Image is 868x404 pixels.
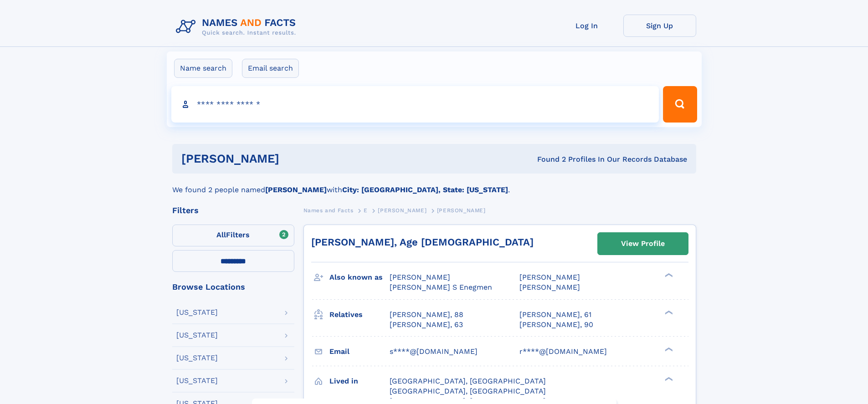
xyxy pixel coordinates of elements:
[176,309,218,316] div: [US_STATE]
[171,86,659,123] input: search input
[663,86,697,123] button: Search Button
[216,230,226,239] span: All
[519,283,580,291] span: [PERSON_NAME]
[364,207,368,214] span: E
[390,283,492,291] span: [PERSON_NAME] S Enegmen
[663,376,673,382] div: ❯
[519,320,593,330] a: [PERSON_NAME], 90
[519,273,580,281] span: [PERSON_NAME]
[329,270,390,285] h3: Also known as
[311,236,534,248] a: [PERSON_NAME], Age [DEMOGRAPHIC_DATA]
[172,174,696,195] div: We found 2 people named with .
[265,185,327,194] b: [PERSON_NAME]
[242,59,299,78] label: Email search
[663,346,673,352] div: ❯
[329,307,390,322] h3: Relatives
[176,332,218,339] div: [US_STATE]
[390,273,450,281] span: [PERSON_NAME]
[390,320,463,330] a: [PERSON_NAME], 63
[519,310,591,320] a: [PERSON_NAME], 61
[598,233,688,255] a: View Profile
[378,207,426,214] span: [PERSON_NAME]
[176,354,218,362] div: [US_STATE]
[437,207,486,214] span: [PERSON_NAME]
[408,154,687,164] div: Found 2 Profiles In Our Records Database
[172,225,294,246] label: Filters
[663,309,673,315] div: ❯
[174,59,232,78] label: Name search
[172,15,303,39] img: Logo Names and Facts
[172,283,294,291] div: Browse Locations
[176,377,218,384] div: [US_STATE]
[364,205,368,216] a: E
[390,377,546,385] span: [GEOGRAPHIC_DATA], [GEOGRAPHIC_DATA]
[378,205,426,216] a: [PERSON_NAME]
[550,15,623,37] a: Log In
[181,153,408,164] h1: [PERSON_NAME]
[303,205,354,216] a: Names and Facts
[621,233,665,254] div: View Profile
[342,185,508,194] b: City: [GEOGRAPHIC_DATA], State: [US_STATE]
[390,310,463,320] a: [PERSON_NAME], 88
[623,15,696,37] a: Sign Up
[329,344,390,359] h3: Email
[329,373,390,389] h3: Lived in
[390,387,546,395] span: [GEOGRAPHIC_DATA], [GEOGRAPHIC_DATA]
[172,206,294,215] div: Filters
[663,272,673,278] div: ❯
